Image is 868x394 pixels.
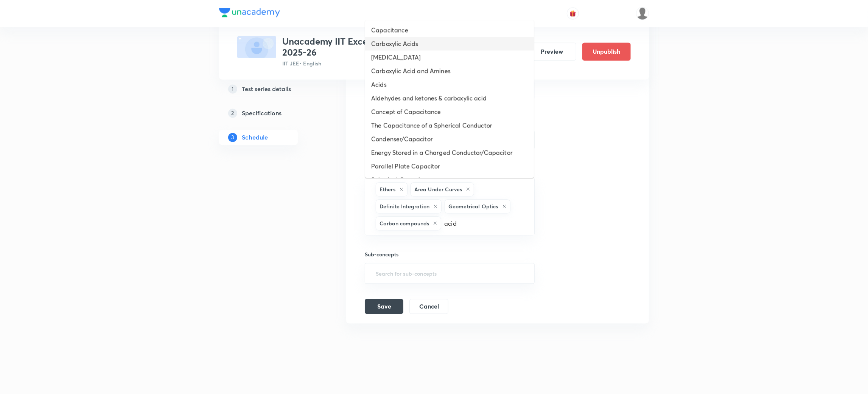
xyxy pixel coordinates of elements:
[530,273,532,274] button: Open
[528,43,576,61] button: Preview
[365,173,534,187] li: Spherical Capacitor
[365,92,534,105] li: Aldehydes and ketones & carboxylic acid
[282,36,522,58] h3: Unacademy IIT Excel Test Series - May Planner AY - 2025-26
[365,51,534,64] li: [MEDICAL_DATA]
[365,251,535,259] h6: Sub-concepts
[414,186,462,194] h6: Area Under Curves
[237,36,276,58] img: fallback-thumbnail.png
[365,23,534,37] li: Capacitance
[365,78,534,92] li: Acids
[374,267,525,281] input: Search for sub-concepts
[365,118,380,126] h6: Venue
[365,146,534,160] li: Energy Stored in a Charged Conductor/Capacitor
[365,165,535,173] h6: Concepts
[282,60,522,68] p: IIT JEE • English
[219,105,322,121] a: 2Specifications
[242,109,282,118] h5: Specifications
[365,119,534,132] li: The Capacitance of a Spherical Conductor
[380,186,395,194] h6: Ethers
[569,10,576,17] img: avatar
[365,299,403,314] button: Save
[380,220,429,228] h6: Carbon compounds
[219,8,280,19] a: Company Logo
[242,84,291,93] h5: Test series details
[567,8,579,20] button: avatar
[365,64,534,78] li: Carboxylic Acid and Amines
[448,203,498,211] h6: Geometrical Optics
[228,133,237,142] p: 3
[219,81,322,96] a: 1Test series details
[530,206,532,207] button: Close
[228,109,237,118] p: 2
[365,105,534,119] li: Concept of Capacitance
[636,7,649,20] img: Suresh
[365,132,534,146] li: Condenser/Capacitor
[582,43,631,61] button: Unpublish
[242,133,268,142] h5: Schedule
[365,160,534,173] li: Parallel Plate Capacitor
[228,84,237,93] p: 1
[219,8,280,17] img: Company Logo
[380,203,429,211] h6: Definite Integration
[365,37,534,51] li: Carboxylic Acids
[409,299,448,314] button: Cancel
